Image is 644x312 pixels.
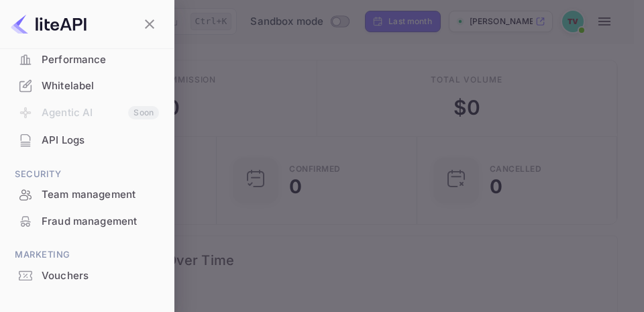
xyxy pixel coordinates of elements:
[8,127,166,152] a: API Logs
[8,248,166,262] span: Marketing
[8,167,166,182] span: Security
[8,209,166,235] div: Fraud management
[8,47,166,73] div: Performance
[8,263,166,288] a: Vouchers
[8,73,166,99] div: Whitelabel
[42,79,159,94] div: Whitelabel
[8,127,166,154] div: API Logs
[42,187,159,203] div: Team management
[42,133,159,148] div: API Logs
[8,47,166,72] a: Performance
[8,182,166,208] div: Team management
[42,268,159,284] div: Vouchers
[42,214,159,229] div: Fraud management
[8,263,166,289] div: Vouchers
[11,13,87,35] img: LiteAPI logo
[8,182,166,207] a: Team management
[42,52,159,68] div: Performance
[8,209,166,233] a: Fraud management
[8,73,166,98] a: Whitelabel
